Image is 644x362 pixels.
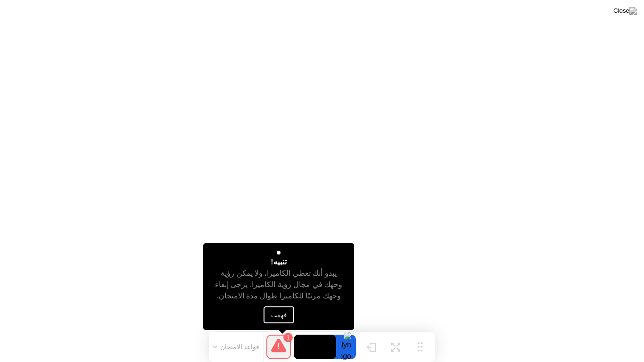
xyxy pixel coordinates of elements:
div: يبدو أنك تغطي الكاميرا، ولا يمكن رؤية وجهك في مجال رؤية الكاميرا. يرجى إبقاء وجهك مرئيًا للكاميرا... [212,268,346,302]
button: فهمت [264,306,294,323]
div: 1 [283,333,293,342]
button: قواعد الامتحان [210,343,263,351]
img: Close [613,7,637,15]
div: تنبيه! [271,256,286,268]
